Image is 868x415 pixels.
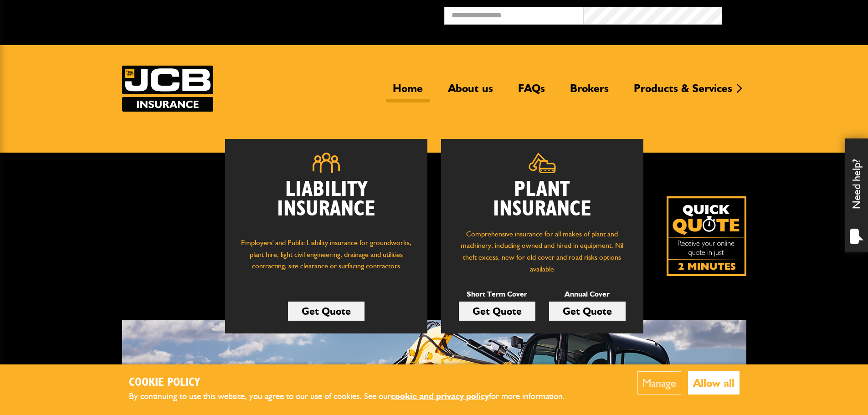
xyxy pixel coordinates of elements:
h2: Liability Insurance [239,180,414,228]
a: About us [441,82,500,102]
p: Annual Cover [549,288,626,300]
a: JCB Insurance Services [122,66,213,112]
button: Allow all [688,371,740,395]
a: Get Quote [288,302,365,321]
p: Comprehensive insurance for all makes of plant and machinery, including owned and hired in equipm... [455,228,630,275]
a: cookie and privacy policy [391,391,489,401]
button: Manage [637,371,681,395]
div: Need help? [845,138,868,252]
h2: Cookie Policy [129,376,580,390]
a: Home [386,82,430,102]
img: Quick Quote [667,196,746,276]
p: Short Term Cover [459,288,535,300]
a: Get Quote [549,302,626,321]
a: Get Quote [459,302,535,321]
p: By continuing to use this website, you agree to our use of cookies. See our for more information. [129,389,580,404]
a: Get your insurance quote isn just 2-minutes [667,196,746,276]
a: FAQs [511,82,552,102]
img: JCB Insurance Services logo [122,66,213,112]
h2: Plant Insurance [455,180,630,219]
button: Broker Login [722,7,861,21]
a: Brokers [563,82,616,102]
a: Products & Services [627,82,739,102]
p: Employers' and Public Liability insurance for groundworks, plant hire, light civil engineering, d... [239,237,414,281]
